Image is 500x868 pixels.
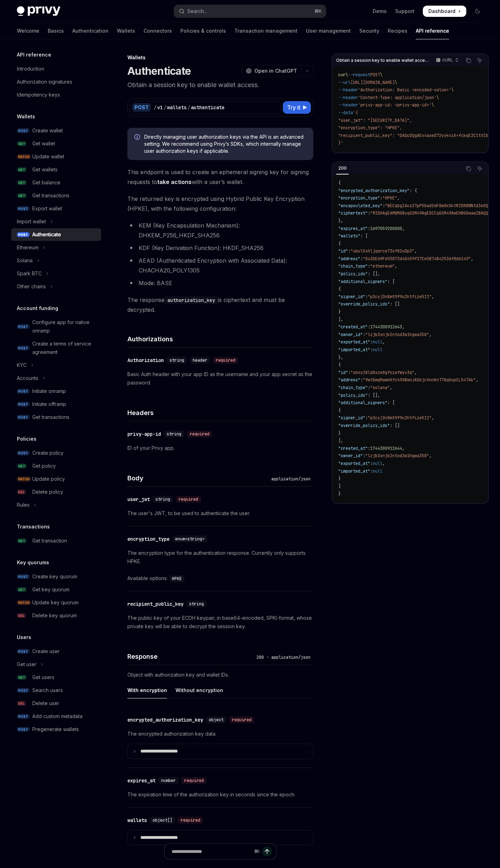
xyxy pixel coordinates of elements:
span: POST [17,128,29,133]
button: Open in ChatGPT [241,65,301,77]
span: , [382,461,385,466]
button: Toggle Accounts section [11,372,101,384]
span: "imported_at" [338,347,370,353]
span: , [402,446,405,451]
span: { [338,362,341,368]
span: 'privy-app-id: <privy-app-id>' [358,102,432,108]
span: POST [370,72,380,78]
a: POSTAdd custom metadata [11,710,101,723]
span: , [397,195,400,201]
span: }, [338,355,343,360]
span: POST [17,574,29,579]
span: string [167,431,181,437]
span: null [373,339,382,345]
span: "address" [338,256,360,262]
div: Other chains [17,282,46,291]
a: POSTPregenerate wallets [11,723,101,736]
span: : [363,332,365,337]
span: , [432,294,434,300]
div: Update policy [32,475,65,483]
button: Open search [174,5,326,18]
button: Toggle Import wallet section [11,215,101,228]
a: PATCHUpdate wallet [11,150,101,163]
span: GET [17,141,27,146]
span: } [338,430,341,436]
span: POST [17,402,29,407]
a: Introduction [11,63,101,75]
a: PATCHUpdate key quorum [11,596,101,609]
span: "wallets" [338,233,360,239]
a: POSTInitiate onramp [11,385,101,397]
span: DEL [17,613,26,618]
a: GETGet wallets [11,163,101,176]
span: "p3cyj3n8mt9f9u2htfize511" [368,415,432,421]
span: : [370,339,373,345]
div: authenticate [191,104,225,111]
span: ], [338,438,343,443]
a: Authentication [72,22,108,39]
a: POSTExport wallet [11,202,101,215]
span: POST [17,415,29,420]
span: POST [17,324,29,329]
span: "exported_at" [338,339,370,345]
span: \ [432,102,434,108]
p: ID of your Privy app. [127,444,313,452]
div: Delete user [32,699,59,708]
div: Import wallet [17,217,46,226]
span: { [338,241,341,246]
a: GETGet users [11,671,101,684]
span: "9wtGmqMamnKfz49XBwnJASbjcVnnKnT78qKopCL54TAk" [363,377,476,383]
span: : [360,256,363,262]
div: Get users [32,673,54,682]
span: : { [409,188,417,193]
span: "additional_signers" [338,400,387,406]
li: AEAD (Authenticated Encryption with Associated Data): CHACHA20_POLY1305 [127,256,313,275]
span: POST [17,451,29,456]
button: Copy the contents from the code block [464,56,473,65]
span: The response is ciphertext and must be decrypted. [127,295,313,315]
span: --data [338,110,353,116]
div: Update key quorum [32,598,79,607]
a: POSTCreate policy [11,447,101,459]
span: }' [338,140,343,146]
div: / [154,104,156,111]
span: \ [380,72,382,78]
span: 1744300912644 [370,446,402,451]
div: Get user [17,660,36,669]
span: Directly managing user authorization keys via the API is an advanced setting. We recommend using ... [144,133,306,154]
p: cURL [442,57,453,63]
span: Dashboard [428,8,455,15]
span: : [368,324,370,330]
span: "p3cyj3n8mt9f9u2htfize511" [368,294,432,300]
a: Welcome [17,22,39,39]
span: DEL [17,489,26,495]
code: authorization_key [165,296,218,304]
span: "ubul5xhljqorce73sf82u0p3" [351,248,414,254]
div: Introduction [17,65,44,73]
span: : [382,203,385,209]
span: , [414,248,417,254]
span: GET [17,538,27,544]
div: Wallets [127,54,313,61]
div: Without encryption [175,682,223,698]
li: Mode: BASE [127,278,313,288]
a: Support [395,8,414,15]
div: POST [132,103,151,112]
li: KDF (Key Derivation Function): HKDF_SHA256 [127,243,313,253]
a: Security [359,22,379,39]
div: Delete policy [32,488,63,496]
span: , [382,339,385,345]
a: Transaction management [234,22,298,39]
h4: Headers [127,408,313,417]
span: : [ [387,279,395,284]
span: --header [338,95,358,100]
span: \ [451,87,454,93]
span: : [] [390,301,400,307]
h4: Authorizations [127,334,313,344]
span: "override_policy_ids" [338,423,390,428]
span: "id" [338,370,348,375]
a: POSTCreate wallet [11,124,101,137]
a: Policies & controls [180,22,226,39]
span: , [395,263,397,269]
span: : [348,248,351,254]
